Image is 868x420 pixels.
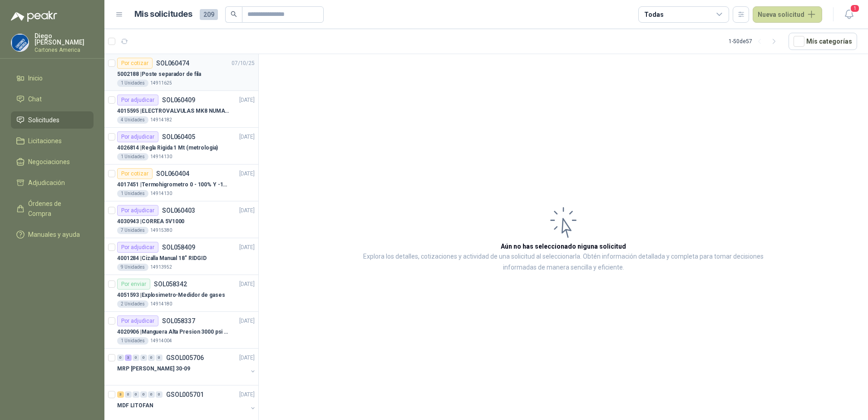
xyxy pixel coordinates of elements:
[117,180,230,189] p: 4017451 | Termohigrometro 0 - 100% Y -10 - 50 ºs C
[156,391,163,398] div: 0
[28,230,80,240] span: Manuales y ayuda
[11,195,94,222] a: Órdenes de Compra
[104,275,258,312] a: Por enviarSOL058342[DATE] 4051593 |Explosimetro-Medidor de gases2 Unidades14914180
[117,131,158,142] div: Por adjudicar
[104,165,258,201] a: Por cotizarSOL060404[DATE] 4017451 |Termohigrometro 0 - 100% Y -10 - 50 ºs C1 Unidades14914130
[125,355,132,361] div: 3
[117,190,148,197] div: 1 Unidades
[644,10,663,20] div: Todas
[117,264,148,271] div: 9 Unidades
[166,391,204,398] p: GSOL005701
[28,178,65,188] span: Adjudicación
[789,33,857,50] button: Mís categorías
[117,315,158,326] div: Por adjudicar
[117,242,158,253] div: Por adjudicar
[148,391,155,398] div: 0
[11,226,94,243] a: Manuales y ayuda
[117,401,153,410] p: MDF LITOFAN
[11,11,57,22] img: Logo peakr
[162,318,195,324] p: SOL058337
[117,205,158,216] div: Por adjudicar
[117,95,158,105] div: Por adjudicar
[200,9,218,20] span: 209
[239,317,255,325] p: [DATE]
[117,116,148,124] div: 4 Unidades
[28,94,42,104] span: Chat
[239,96,255,105] p: [DATE]
[841,6,857,23] button: 1
[28,199,85,219] span: Órdenes de Compra
[156,355,163,361] div: 0
[117,217,184,226] p: 4030943 | CORREA 5V1000
[150,80,172,87] p: 14911625
[150,227,172,234] p: 14915380
[162,134,195,140] p: SOL060405
[28,115,59,125] span: Solicitudes
[104,128,258,165] a: Por adjudicarSOL060405[DATE] 4026814 |Regla Rigida 1 Mt (metrologia)1 Unidades14914130
[117,144,218,152] p: 4026814 | Regla Rigida 1 Mt (metrologia)
[11,34,29,51] img: Company Logo
[231,11,237,17] span: search
[117,80,148,87] div: 1 Unidades
[150,337,172,345] p: 14914004
[117,300,148,308] div: 2 Unidades
[11,111,94,129] a: Solicitudes
[104,201,258,238] a: Por adjudicarSOL060403[DATE] 4030943 |CORREA 5V10007 Unidades14915380
[117,254,207,263] p: 4001284 | Cizalla Manual 18" RIDGID
[133,391,139,398] div: 0
[104,91,258,128] a: Por adjudicarSOL060409[DATE] 4015595 |ELECTROVALVULAS MK8 NUMATICS4 Unidades14914182
[501,241,626,251] h3: Aún no has seleccionado niguna solicitud
[753,6,822,23] button: Nueva solicitud
[239,280,255,289] p: [DATE]
[239,206,255,215] p: [DATE]
[11,174,94,191] a: Adjudicación
[148,355,155,361] div: 0
[35,33,94,45] p: Diego [PERSON_NAME]
[117,391,124,398] div: 3
[117,352,256,381] a: 0 3 0 0 0 0 GSOL005706[DATE] MRP [PERSON_NAME] 30-09
[11,153,94,170] a: Negociaciones
[117,328,230,336] p: 4020906 | Manguera Alta Presion 3000 psi De 1-1/4"
[239,354,255,362] p: [DATE]
[117,168,153,179] div: Por cotizar
[239,243,255,252] p: [DATE]
[150,153,172,160] p: 14914130
[150,190,172,197] p: 14914130
[729,34,781,49] div: 1 - 50 de 57
[117,337,148,345] div: 1 Unidades
[104,312,258,349] a: Por adjudicarSOL058337[DATE] 4020906 |Manguera Alta Presion 3000 psi De 1-1/4"1 Unidades14914004
[117,70,201,79] p: 5002188 | Poste separador de fila
[117,227,148,234] div: 7 Unidades
[150,264,172,271] p: 14913952
[125,391,132,398] div: 0
[154,281,187,287] p: SOL058342
[162,207,195,214] p: SOL060403
[104,54,258,91] a: Por cotizarSOL06047407/10/25 5002188 |Poste separador de fila1 Unidades14911625
[156,60,189,66] p: SOL060474
[150,116,172,124] p: 14914182
[117,107,230,115] p: 4015595 | ELECTROVALVULAS MK8 NUMATICS
[156,170,189,177] p: SOL060404
[117,279,150,290] div: Por enviar
[11,90,94,108] a: Chat
[166,355,204,361] p: GSOL005706
[117,389,256,418] a: 3 0 0 0 0 0 GSOL005701[DATE] MDF LITOFAN
[140,391,147,398] div: 0
[117,153,148,160] div: 1 Unidades
[140,355,147,361] div: 0
[350,251,777,273] p: Explora los detalles, cotizaciones y actividad de una solicitud al seleccionarla. Obtén informaci...
[11,70,94,87] a: Inicio
[117,365,190,373] p: MRP [PERSON_NAME] 30-09
[117,355,124,361] div: 0
[133,355,139,361] div: 0
[162,244,195,250] p: SOL058409
[162,97,195,103] p: SOL060409
[232,59,255,68] p: 07/10/25
[28,157,70,167] span: Negociaciones
[850,4,860,13] span: 1
[239,390,255,399] p: [DATE]
[134,8,192,21] h1: Mis solicitudes
[35,47,94,53] p: Cartones America
[28,136,62,146] span: Licitaciones
[117,58,153,69] div: Por cotizar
